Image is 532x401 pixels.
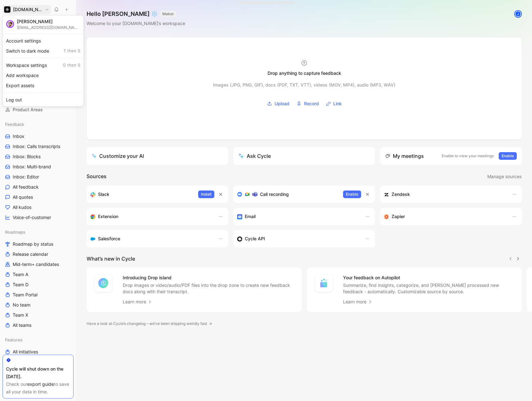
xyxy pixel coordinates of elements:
img: avatar [7,21,13,27]
div: [PERSON_NAME] [17,19,80,24]
span: T then S [63,48,80,54]
div: Export assets [4,81,82,91]
div: Account settings [4,36,82,46]
div: Log out [4,95,82,105]
span: G then S [63,62,80,68]
div: [EMAIL_ADDRESS][DOMAIN_NAME] [17,25,80,30]
div: Supernova.io[DOMAIN_NAME] [3,15,84,107]
div: Workspace settings [4,60,82,70]
div: Add workspace [4,70,82,81]
div: Switch to dark mode [4,46,82,56]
